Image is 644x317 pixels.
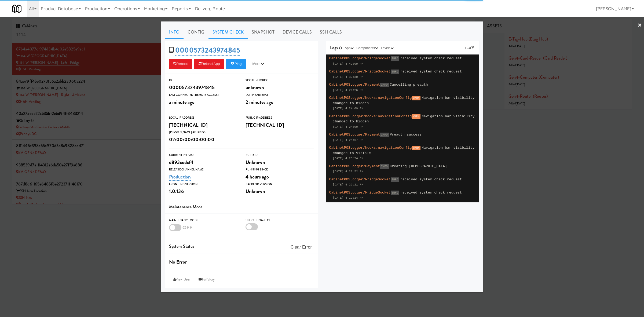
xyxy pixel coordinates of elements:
[175,45,240,56] a: 0000573243974845
[390,164,447,168] span: Creating [DEMOGRAPHIC_DATA]
[333,170,363,173] span: [DATE] 4:23:52 PM
[333,75,363,79] span: [DATE] 4:32:30 PM
[343,45,355,51] button: App
[169,152,237,158] div: Current Release
[246,182,314,187] div: Backend Version
[380,164,389,169] span: INFO
[169,187,237,196] div: 1.0.136
[248,25,279,39] a: Snapshot
[169,182,237,187] div: Frontend Version
[380,133,389,137] span: INFO
[169,59,192,69] button: Reboot
[400,56,462,60] span: received system check request
[412,114,420,119] span: WARN
[390,83,428,87] span: Cancelling preauth
[638,17,642,34] a: ×
[246,83,314,92] div: unknown
[464,45,475,51] a: Link
[169,173,191,181] a: Production
[329,114,412,118] span: CabinetPOSLogger/hooks:navigationConfig
[330,45,338,51] span: Logs
[333,114,475,124] span: Navigation bar visibility changed to hidden
[333,62,363,65] span: [DATE] 4:42:09 PM
[246,187,314,196] div: Unknown
[246,167,314,172] div: Running Since
[333,183,363,186] span: [DATE] 4:22:21 PM
[169,158,237,167] div: d893ccdcf4
[169,83,237,92] div: 0000573243974845
[246,92,314,98] div: Last Heartbeat
[329,146,412,150] span: CabinetPOSLogger/hooks:navigationConfig
[169,243,194,249] span: System Status
[169,121,237,130] div: [TECHNICAL_ID]
[184,25,208,39] a: Config
[379,45,395,51] button: Levels
[169,167,237,172] div: Release Channel Name
[329,56,391,60] span: CabinetPOSLogger/FridgeSocket
[412,146,420,150] span: WARN
[169,78,237,83] div: ID
[246,173,269,180] span: 4 hours ago
[165,25,184,39] a: Info
[333,89,363,92] span: [DATE] 4:24:26 PM
[194,59,224,69] button: Reload App
[169,115,237,121] div: Local IP Address
[279,25,316,39] a: Device Calls
[333,139,363,142] span: [DATE] 4:24:07 PM
[248,59,268,69] button: More
[246,152,314,158] div: Build Id
[226,59,246,69] button: Ping
[329,96,412,100] span: CabinetPOSLogger/hooks:navigationConfig
[169,257,314,267] div: No Error
[208,25,248,39] a: System Check
[246,99,273,106] span: 2 minutes ago
[169,99,195,106] span: a minute ago
[329,164,380,168] span: CabinetPOSLogger/Payment
[333,96,475,105] span: Navigation bar visibility changed to hidden
[333,107,363,110] span: [DATE] 4:24:09 PM
[400,191,462,195] span: received system check request
[329,83,380,87] span: CabinetPOSLogger/Payment
[169,275,194,284] a: View User
[390,133,422,137] span: Preauth success
[169,204,203,210] span: Maintenance Mode
[169,92,237,98] div: Last Connected (Remote Access)
[412,96,420,100] span: WARN
[329,177,391,181] span: CabinetPOSLogger/FridgeSocket
[355,45,379,51] button: Components
[288,242,314,252] button: Clear Error
[246,115,314,121] div: Public IP Address
[12,4,21,13] img: Micromart
[391,191,399,195] span: INFO
[194,275,219,284] a: FullStory
[400,70,462,74] span: received system check request
[169,218,237,223] div: Maintenance Mode
[182,224,192,231] span: OFF
[246,78,314,83] div: Serial Number
[333,196,363,199] span: [DATE] 4:12:14 PM
[246,158,314,167] div: Unknown
[333,146,475,155] span: Navigation bar visibility changed to visible
[169,130,237,135] div: [PERSON_NAME] Address
[400,177,462,181] span: received system check request
[246,121,314,130] div: [TECHNICAL_ID]
[380,83,389,87] span: INFO
[329,70,391,74] span: CabinetPOSLogger/FridgeSocket
[391,177,399,182] span: INFO
[333,125,363,129] span: [DATE] 4:24:09 PM
[333,157,363,160] span: [DATE] 4:23:54 PM
[391,70,399,74] span: INFO
[169,135,237,144] div: 02:00:00:00:00:00
[329,133,380,137] span: CabinetPOSLogger/Payment
[316,25,346,39] a: SSH Calls
[246,218,314,223] div: Use Custom Text
[391,56,399,61] span: INFO
[329,191,391,195] span: CabinetPOSLogger/FridgeSocket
